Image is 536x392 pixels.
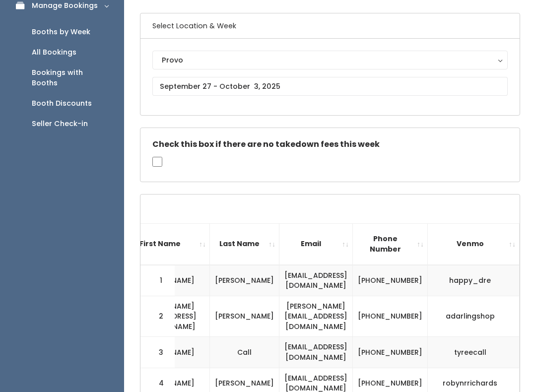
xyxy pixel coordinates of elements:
td: [PHONE_NUMBER] [353,337,428,368]
th: Email: activate to sort column ascending [279,224,353,265]
th: Venmo: activate to sort column ascending [428,224,520,265]
td: 2 [140,296,175,337]
th: Phone Number: activate to sort column ascending [353,224,428,265]
td: [EMAIL_ADDRESS][DOMAIN_NAME] [279,265,353,297]
td: [PERSON_NAME] [210,265,279,297]
td: [PHONE_NUMBER] [353,265,428,297]
td: [PHONE_NUMBER] [353,296,428,337]
div: Booths by Week [32,27,90,38]
input: September 27 - October 3, 2025 [152,77,508,96]
td: [EMAIL_ADDRESS][DOMAIN_NAME] [279,337,353,368]
td: adarlingshop [428,296,520,337]
h6: Select Location & Week [140,14,520,39]
div: Manage Bookings [32,1,98,11]
div: All Bookings [32,48,76,58]
td: Call [210,337,279,368]
div: Bookings with Booths [32,68,108,89]
h5: Check this box if there are no takedown fees this week [152,140,508,149]
button: Provo [152,51,508,70]
td: happy_dre [428,265,520,297]
div: Booth Discounts [32,99,92,109]
div: Provo [162,55,498,66]
td: 3 [140,337,175,368]
th: Last Name: activate to sort column ascending [210,224,279,265]
th: First Name: activate to sort column ascending [120,224,210,265]
td: [PERSON_NAME][EMAIL_ADDRESS][DOMAIN_NAME] [279,296,353,337]
td: [PERSON_NAME] [210,296,279,337]
td: 1 [140,265,175,297]
td: tyreecall [428,337,520,368]
div: Seller Check-in [32,119,88,130]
